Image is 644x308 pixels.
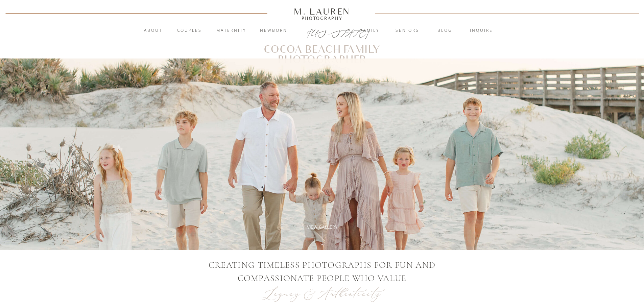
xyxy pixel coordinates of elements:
a: inquire [463,27,500,34]
a: M. Lauren [274,8,371,15]
a: [US_STATE] [307,28,338,36]
a: Family [352,27,388,34]
p: CREATING TIMELESS PHOTOGRAPHS FOR Fun AND COMPASSIONATE PEOPLE WHO VALUE [183,258,462,285]
a: Seniors [389,27,426,34]
a: View Gallery [300,224,345,230]
a: blog [427,27,463,34]
h1: Cocoa Beach Family Photographer [218,45,426,55]
p: Legacy & Authenticity [259,285,386,302]
a: Couples [171,27,208,34]
a: About [140,27,166,34]
a: Maternity [213,27,249,34]
a: Newborn [256,27,292,34]
a: Photography [291,17,353,20]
